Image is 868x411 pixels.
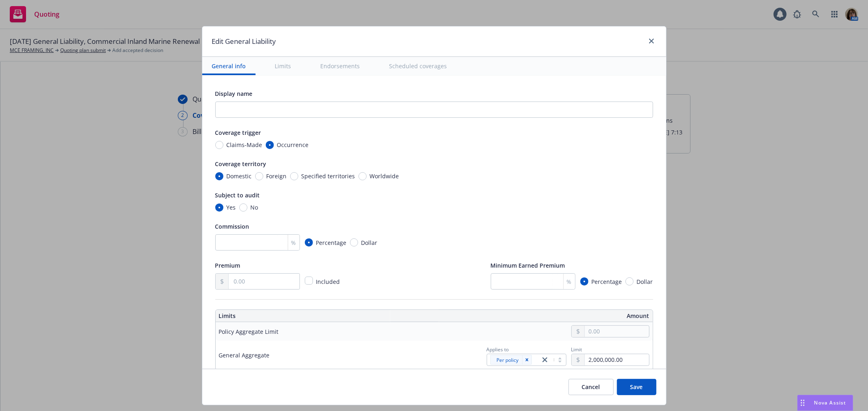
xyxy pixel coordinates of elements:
[497,356,519,364] span: Per policy
[491,262,565,269] span: Minimum Earned Premium
[227,203,236,212] span: Yes
[266,141,274,149] input: Occurrence
[227,141,262,149] span: Claims-Made
[592,277,622,286] span: Percentage
[637,277,653,286] span: Dollar
[625,277,634,286] input: Dollar
[215,160,267,168] span: Coverage territory
[227,172,252,180] span: Domestic
[305,238,313,247] input: Percentage
[522,355,532,365] div: Remove [object Object]
[215,129,261,136] span: Coverage trigger
[814,399,846,406] span: Nova Assist
[316,278,340,286] span: Included
[255,172,263,180] input: Foreign
[359,172,367,180] input: Worldwide
[585,354,649,366] input: 0.00
[567,277,572,286] span: %
[267,172,287,180] span: Foreign
[302,172,355,180] span: Specified territories
[265,57,301,75] button: Limits
[202,57,256,75] button: General info
[311,57,370,75] button: Endorsements
[568,379,614,395] button: Cancel
[316,238,347,247] span: Percentage
[239,203,247,212] input: No
[487,346,509,353] span: Applies to
[647,36,656,46] a: close
[212,36,276,47] h1: Edit General Liability
[798,395,808,411] div: Drag to move
[370,172,399,180] span: Worldwide
[797,395,853,411] button: Nova Assist
[291,238,296,247] span: %
[585,326,649,337] input: 0.00
[540,355,550,365] a: close
[215,191,260,199] span: Subject to audit
[215,172,223,180] input: Domestic
[580,277,588,286] input: Percentage
[219,327,279,336] div: Policy Aggregate Limit
[215,203,223,212] input: Yes
[380,57,457,75] button: Scheduled coverages
[571,346,582,353] span: Limit
[219,351,270,359] div: General Aggregate
[290,172,298,180] input: Specified territories
[439,310,653,322] th: Amount
[215,141,223,149] input: Claims-Made
[215,262,241,269] span: Premium
[277,141,309,149] span: Occurrence
[494,356,519,364] span: Per policy
[617,379,656,395] button: Save
[229,274,299,289] input: 0.00
[215,90,253,97] span: Display name
[215,223,249,230] span: Commission
[350,238,358,247] input: Dollar
[251,203,258,212] span: No
[361,238,378,247] span: Dollar
[216,310,391,322] th: Limits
